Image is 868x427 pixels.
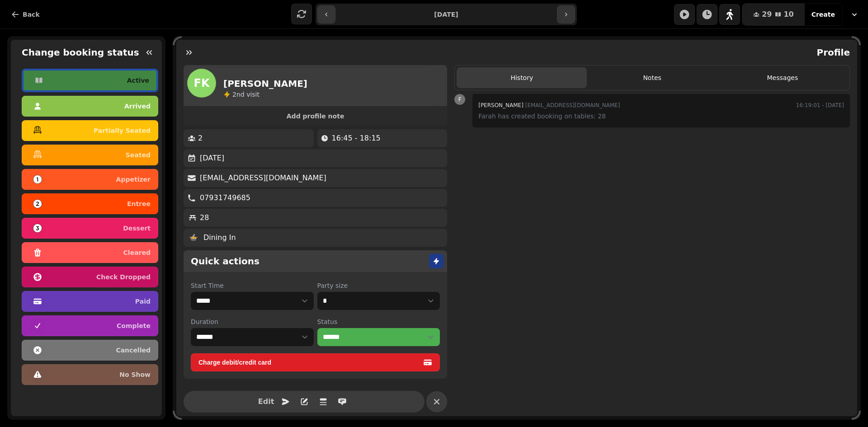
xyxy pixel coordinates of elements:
[478,111,844,122] p: Farah has created booking on tables: 28
[198,133,203,144] p: 2
[742,4,805,25] button: 2910
[22,267,158,287] button: check dropped
[4,5,47,23] button: Back
[187,110,443,122] button: Add profile note
[223,77,307,90] h2: [PERSON_NAME]
[124,103,151,109] p: arrived
[116,176,151,183] p: appetizer
[22,120,158,141] button: partially seated
[232,90,259,99] p: visit
[587,67,717,88] button: Notes
[135,298,151,305] p: paid
[232,91,236,98] span: 2
[117,323,151,329] p: complete
[203,232,236,243] p: Dining In
[717,67,848,88] button: Messages
[458,97,462,102] span: F
[127,77,149,84] p: active
[22,96,158,117] button: arrived
[194,78,210,89] span: FK
[200,153,224,164] p: [DATE]
[457,67,587,88] button: History
[22,340,158,361] button: cancelled
[332,133,381,144] p: 16:45 - 18:15
[127,201,151,207] p: entree
[116,347,151,353] p: cancelled
[23,11,40,18] span: Back
[22,169,158,190] button: appetizer
[191,317,314,326] label: Duration
[762,11,772,18] span: 29
[813,46,850,59] h2: Profile
[796,100,844,111] time: 16:19:01 - [DATE]
[96,274,151,280] p: check dropped
[257,393,275,411] button: Edit
[22,218,158,239] button: dessert
[94,127,151,134] p: partially seated
[18,46,139,59] h2: Change booking status
[123,249,151,256] p: cleared
[22,242,158,263] button: cleared
[317,281,440,290] label: Party size
[200,192,250,203] p: 07931749685
[22,364,158,385] button: no show
[200,212,209,223] p: 28
[811,11,835,18] span: Create
[191,281,314,290] label: Start Time
[783,11,793,18] span: 10
[22,291,158,312] button: paid
[191,255,259,267] h2: Quick actions
[126,152,151,158] p: seated
[194,113,436,119] span: Add profile note
[119,371,151,378] p: no show
[478,102,524,108] span: [PERSON_NAME]
[317,317,440,326] label: Status
[22,69,158,92] button: active
[804,4,842,25] button: Create
[198,359,421,366] span: Charge debit/credit card
[123,225,151,231] p: dessert
[189,232,198,243] p: 🍲
[236,91,246,98] span: nd
[200,173,326,183] p: [EMAIL_ADDRESS][DOMAIN_NAME]
[478,100,620,111] div: [EMAIL_ADDRESS][DOMAIN_NAME]
[22,193,158,214] button: entree
[22,145,158,165] button: seated
[191,353,440,371] button: Charge debit/credit card
[261,398,272,405] span: Edit
[22,315,158,336] button: complete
